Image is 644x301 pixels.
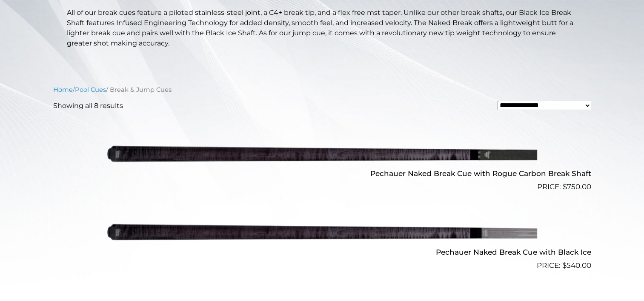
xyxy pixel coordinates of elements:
bdi: 750.00 [563,182,591,191]
p: All of our break cues feature a piloted stainless-steel joint, a C4+ break tip, and a flex free m... [67,8,578,48]
a: Pechauer Naked Break Cue with Black Ice $540.00 [53,196,591,271]
a: Home [53,86,73,94]
h2: Pechauer Naked Break Cue with Rogue Carbon Break Shaft [53,166,591,182]
span: $ [562,261,567,270]
img: Pechauer Naked Break Cue with Rogue Carbon Break Shaft [107,118,537,189]
a: Pechauer Naked Break Cue with Rogue Carbon Break Shaft $750.00 [53,118,591,193]
nav: Breadcrumb [53,85,591,94]
p: Showing all 8 results [53,101,123,111]
h2: Pechauer Naked Break Cue with Black Ice [53,244,591,260]
a: Pool Cues [75,86,106,94]
span: $ [563,182,567,191]
select: Shop order [498,101,591,110]
bdi: 540.00 [562,261,591,270]
img: Pechauer Naked Break Cue with Black Ice [107,196,537,267]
